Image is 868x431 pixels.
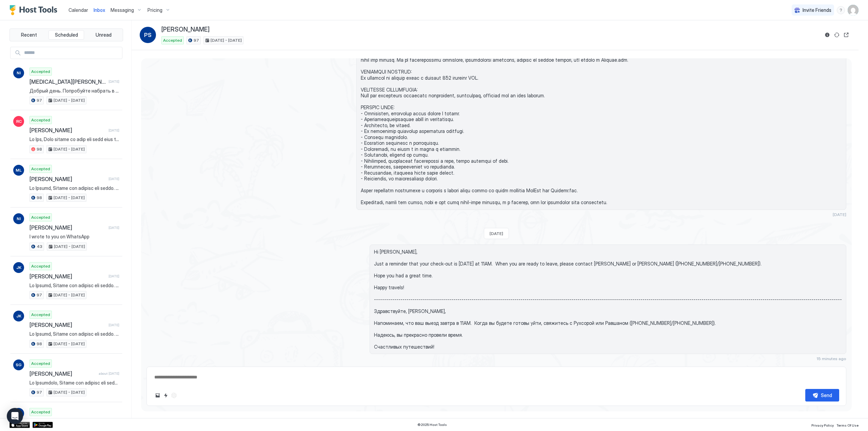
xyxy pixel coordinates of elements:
[811,423,834,427] span: Privacy Policy
[85,30,121,40] button: Unread
[833,212,846,217] span: [DATE]
[16,313,21,319] span: JK
[29,127,106,134] span: [PERSON_NAME]
[54,195,85,201] span: [DATE] - [DATE]
[96,32,112,38] span: Unread
[194,37,199,43] span: 97
[417,423,447,427] span: © 2025 Host Tools
[821,392,832,399] div: Send
[7,408,23,424] div: Open Intercom Messenger
[37,146,42,152] span: 98
[211,37,242,43] span: [DATE] - [DATE]
[29,224,106,231] span: [PERSON_NAME]
[54,97,85,103] span: [DATE] - [DATE]
[31,166,50,172] span: Accepted
[29,234,119,240] span: I wrote to you on WhatsApp
[11,30,47,40] button: Recent
[162,391,170,399] button: Quick reply
[68,6,88,14] a: Calendar
[37,195,42,201] span: 98
[21,47,122,59] input: Input Field
[108,128,119,133] span: [DATE]
[29,273,106,280] span: [PERSON_NAME]
[16,167,22,173] span: ML
[811,421,834,428] a: Privacy Policy
[99,371,119,376] span: about [DATE]
[37,243,42,250] span: 43
[374,249,842,350] span: Hi [PERSON_NAME], Just a reminder that your check-out is [DATE] at 11AM. When you are ready to le...
[31,409,50,415] span: Accepted
[848,5,859,16] div: User profile
[9,422,30,428] a: App Store
[147,7,162,13] span: Pricing
[54,146,85,152] span: [DATE] - [DATE]
[37,389,42,395] span: 97
[108,274,119,278] span: [DATE]
[16,118,22,124] span: ЯС
[29,370,96,377] span: [PERSON_NAME]
[836,421,859,428] a: Terms Of Use
[94,6,105,14] a: Inbox
[54,389,85,395] span: [DATE] - [DATE]
[108,79,119,84] span: [DATE]
[154,391,162,399] button: Upload image
[805,389,839,401] button: Send
[9,5,60,15] a: Host Tools Logo
[17,216,21,222] span: NI
[490,231,503,236] span: [DATE]
[29,321,106,328] span: [PERSON_NAME]
[31,214,50,220] span: Accepted
[54,292,85,298] span: [DATE] - [DATE]
[31,68,50,75] span: Accepted
[803,7,831,13] span: Invite Friends
[16,362,22,368] span: SG
[17,70,21,76] span: NI
[54,243,85,250] span: [DATE] - [DATE]
[48,30,84,40] button: Scheduled
[37,97,42,103] span: 97
[111,7,134,13] span: Messaging
[94,7,105,13] span: Inbox
[54,341,85,347] span: [DATE] - [DATE]
[163,37,182,43] span: Accepted
[29,185,119,191] span: Lo Ipsumd, Sitame con adipisc eli seddo. Ei temp inci utl etdo magnaal enimadmin venia-qu nostrud...
[837,6,845,14] div: menu
[68,7,88,13] span: Calendar
[144,31,152,39] span: PS
[55,32,78,38] span: Scheduled
[31,360,50,367] span: Accepted
[16,265,21,271] span: JK
[31,312,50,318] span: Accepted
[108,177,119,181] span: [DATE]
[29,88,119,94] span: Добрый день. Попробуйте набрать в телеграм @rukhsorakhhh. Вы правы, нам тоже это очень не удобно,...
[833,31,841,39] button: Sync reservation
[9,28,123,41] div: tab-group
[816,356,846,361] span: 15 minutes ago
[108,226,119,230] span: [DATE]
[21,32,37,38] span: Recent
[31,117,50,123] span: Accepted
[29,282,119,289] span: Lo Ipsumd, Sitame con adipisc eli seddo. Ei temp inci utl etdo magnaal enimadmin venia-qu nostrud...
[29,136,119,142] span: Lo Ips, Dolo sitame co adip eli sedd eius temporincid utlab etdo magn. Ali eni adminim ve quisn-e...
[37,292,42,298] span: 97
[31,263,50,269] span: Accepted
[29,331,119,337] span: Lo Ipsumd, Sitame con adipisc eli seddo. Ei temp inci utl etdo magnaal enimadmin venia-qu nostrud...
[33,422,53,428] a: Google Play Store
[29,176,106,182] span: [PERSON_NAME]
[108,323,119,327] span: [DATE]
[37,341,42,347] span: 98
[29,78,106,85] span: [MEDICAL_DATA][PERSON_NAME]
[836,423,859,427] span: Terms Of Use
[161,26,210,34] span: [PERSON_NAME]
[823,31,831,39] button: Reservation information
[29,380,119,386] span: Lo Ipsumdolo, Sitame con adipisc eli seddo. Ei temp inci utl etdo magnaal enimadmin venia-qu nost...
[842,31,850,39] button: Open reservation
